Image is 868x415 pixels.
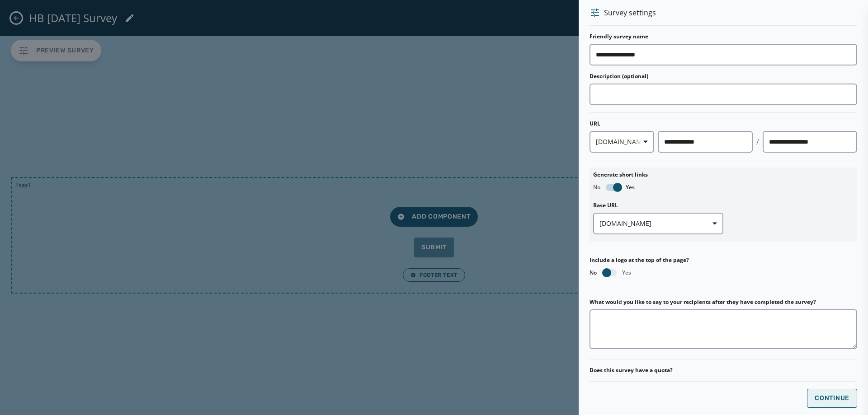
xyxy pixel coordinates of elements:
[590,120,857,127] div: URL
[590,298,816,306] label: What would you like to say to your recipients after they have completed the survey?
[593,171,854,178] label: Generate short links
[590,33,648,40] label: Friendly survey name
[590,131,654,153] button: [DOMAIN_NAME]
[593,184,600,191] span: No
[7,7,295,17] body: Rich Text Area
[658,131,752,153] input: Client slug
[590,269,597,276] span: No
[626,184,635,191] span: Yes
[599,219,717,228] span: [DOMAIN_NAME]
[604,7,656,18] span: Survey settings
[815,395,849,402] span: Continue
[763,131,857,153] input: Survey slug
[593,213,723,234] button: [DOMAIN_NAME]
[596,137,648,146] span: [DOMAIN_NAME]
[622,269,631,276] span: Yes
[593,202,723,209] label: Base URL
[807,389,857,408] button: Continue
[590,256,857,264] label: Include a logo at the top of the page?
[590,367,673,374] label: Does this survey have a quota?
[590,73,648,80] label: Description (optional)
[756,136,759,147] div: /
